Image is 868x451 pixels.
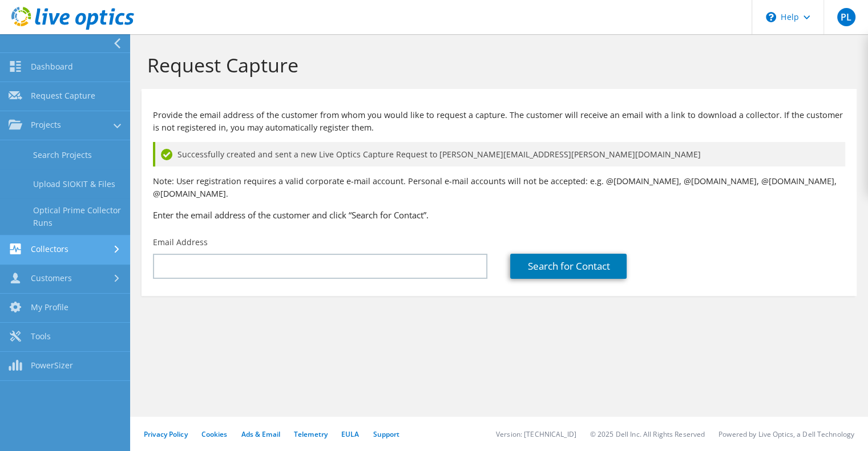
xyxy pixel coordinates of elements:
a: Telemetry [294,429,328,439]
li: Powered by Live Optics, a Dell Technology [718,429,854,439]
h3: Enter the email address of the customer and click “Search for Contact”. [153,209,845,221]
span: Successfully created and sent a new Live Optics Capture Request to [PERSON_NAME][EMAIL_ADDRESS][P... [177,148,701,161]
a: Privacy Policy [144,429,188,439]
span: PL [837,8,855,26]
a: Cookies [201,429,228,439]
p: Provide the email address of the customer from whom you would like to request a capture. The cust... [153,109,845,134]
svg: \n [766,12,776,22]
li: © 2025 Dell Inc. All Rights Reserved [590,429,705,439]
p: Note: User registration requires a valid corporate e-mail account. Personal e-mail accounts will ... [153,175,845,200]
a: Support [373,429,399,439]
a: Search for Contact [510,254,627,279]
a: EULA [341,429,359,439]
li: Version: [TECHNICAL_ID] [496,429,576,439]
label: Email Address [153,237,208,248]
h1: Request Capture [147,53,845,77]
a: Ads & Email [241,429,280,439]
